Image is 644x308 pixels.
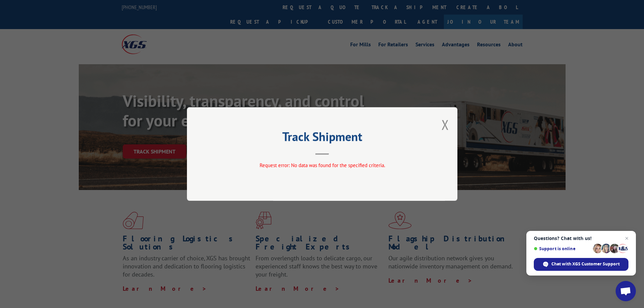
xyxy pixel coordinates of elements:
span: Support is online [534,246,591,251]
span: Close chat [623,234,631,242]
span: Chat with XGS Customer Support [551,261,620,267]
div: Open chat [616,281,636,301]
span: Request error: No data was found for the specified criteria. [259,162,385,168]
div: Chat with XGS Customer Support [534,258,628,271]
span: Questions? Chat with us! [534,236,628,241]
button: Close modal [442,116,449,134]
h2: Track Shipment [221,132,424,145]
